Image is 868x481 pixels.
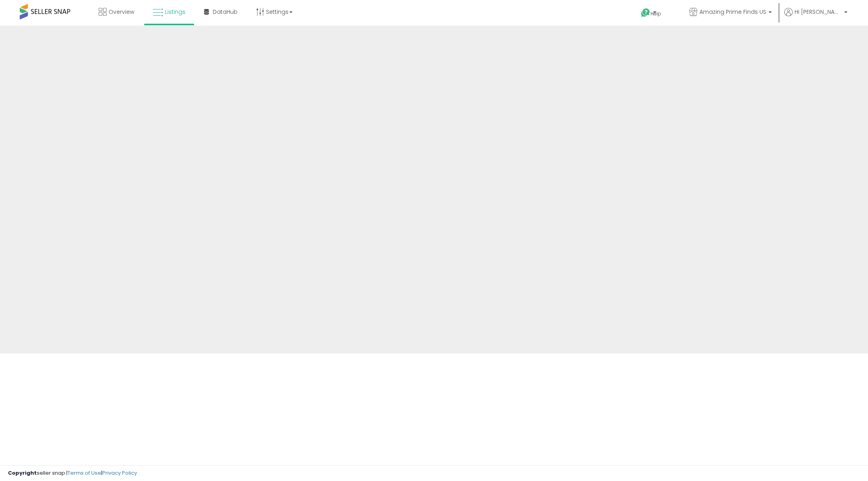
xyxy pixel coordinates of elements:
[635,2,677,26] a: Help
[213,8,238,16] span: DataHub
[651,10,661,17] span: Help
[109,8,134,16] span: Overview
[784,8,847,26] a: Hi [PERSON_NAME]
[699,8,766,16] span: Amazing Prime Finds US
[165,8,186,16] span: Listings
[795,8,842,16] span: Hi [PERSON_NAME]
[641,8,651,18] i: Get Help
